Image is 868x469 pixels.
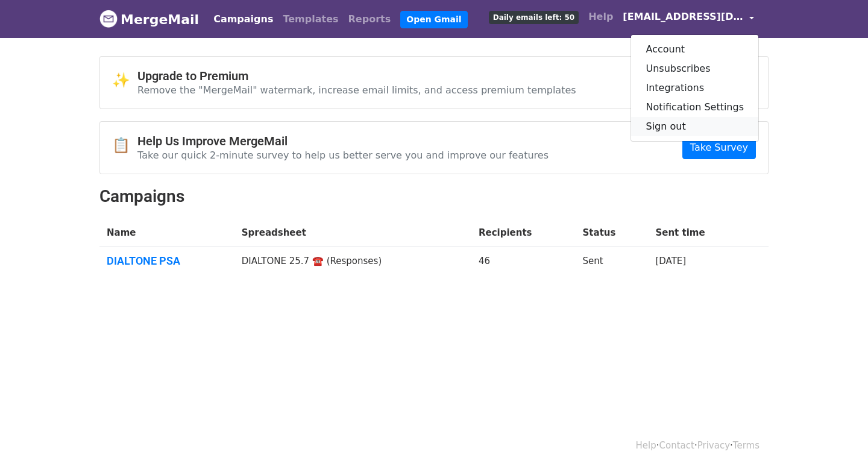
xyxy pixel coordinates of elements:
[659,440,694,451] a: Contact
[733,440,759,451] a: Terms
[344,7,396,31] a: Reports
[655,256,686,266] a: [DATE]
[112,137,137,154] span: 📋
[137,149,549,162] p: Take our quick 2-minute survey to help us better serve you and improve our features
[278,7,343,31] a: Templates
[631,98,758,117] a: Notification Settings
[137,69,576,83] h4: Upgrade to Premium
[489,11,579,24] span: Daily emails left: 50
[234,219,471,247] th: Spreadsheet
[631,59,758,78] a: Unsubscribes
[471,219,576,247] th: Recipients
[209,7,278,31] a: Campaigns
[682,136,756,159] a: Take Survey
[648,219,746,247] th: Sent time
[618,5,759,33] a: [EMAIL_ADDRESS][DOMAIN_NAME]
[99,186,769,207] h2: Campaigns
[99,10,118,28] img: MergeMail logo
[636,440,656,451] a: Help
[576,219,649,247] th: Status
[484,5,583,29] a: Daily emails left: 50
[137,84,576,96] p: Remove the "MergeMail" watermark, increase email limits, and access premium templates
[99,219,234,247] th: Name
[631,40,758,59] a: Account
[631,78,758,98] a: Integrations
[99,7,199,32] a: MergeMail
[808,411,868,469] iframe: Chat Widget
[576,247,649,280] td: Sent
[631,117,758,136] a: Sign out
[623,10,743,24] span: [EMAIL_ADDRESS][DOMAIN_NAME]
[112,72,137,89] span: ✨
[137,134,549,148] h4: Help Us Improve MergeMail
[697,440,730,451] a: Privacy
[583,5,618,29] a: Help
[234,247,471,280] td: DIALTONE 25.7 ☎️ (Responses)
[107,254,227,268] a: DIALTONE PSA
[631,34,759,142] div: [EMAIL_ADDRESS][DOMAIN_NAME]
[400,11,467,28] a: Open Gmail
[471,247,576,280] td: 46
